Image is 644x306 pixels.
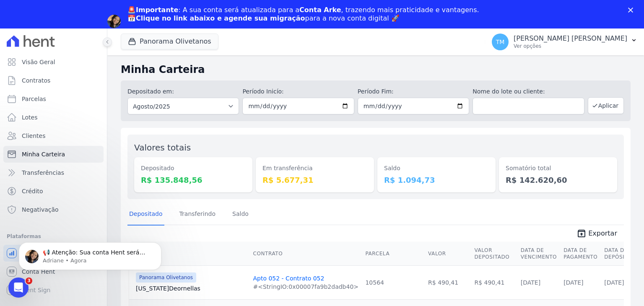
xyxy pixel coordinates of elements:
[3,201,104,218] a: Negativação
[231,204,250,226] a: Saldo
[601,242,635,266] th: Data de Depósito
[136,284,246,293] a: [US_STATE]Deornellas
[299,6,341,14] b: Conta Arke
[121,62,631,77] h2: Minha Carteira
[521,279,540,286] a: [DATE]
[253,283,358,291] div: #<StringIO:0x00007fa9b2dadb40>
[127,6,178,14] b: 🚨Importante
[121,34,218,49] button: Panorama Olivetanos
[3,91,104,107] a: Parcelas
[471,242,517,266] th: Valor Depositado
[22,58,55,66] span: Visão Geral
[242,87,354,96] label: Período Inicío:
[425,265,471,299] td: R$ 490,41
[22,205,59,214] span: Negativação
[576,228,587,239] i: unarchive
[22,76,50,85] span: Contratos
[517,242,560,266] th: Data de Vencimento
[588,228,617,239] span: Exportar
[249,242,362,266] th: Contrato
[178,204,218,226] a: Transferindo
[8,277,29,298] iframe: Intercom live chat
[384,164,489,173] dt: Saldo
[3,263,104,280] a: Conta Hent
[134,143,191,153] label: Valores totais
[506,164,610,173] dt: Somatório total
[127,6,479,23] div: : A sua conta será atualizada para a , trazendo mais praticidade e vantagens. 📅 para a nova conta...
[129,242,249,266] th: Cliente
[136,14,305,22] b: Clique no link abaixo e agende sua migração
[563,279,583,286] a: [DATE]
[262,174,367,186] dd: R$ 5.677,31
[22,169,64,177] span: Transferências
[22,132,45,140] span: Clientes
[425,242,471,266] th: Valor
[22,113,38,122] span: Lotes
[604,279,624,286] a: [DATE]
[384,174,489,186] dd: R$ 1.094,73
[127,88,174,95] label: Depositado em:
[365,279,384,286] a: 10564
[3,109,104,126] a: Lotes
[358,87,469,96] label: Período Fim:
[496,39,505,45] span: TM
[141,164,246,173] dt: Depositado
[253,275,324,282] a: Apto 052 - Contrato 052
[514,34,627,43] p: [PERSON_NAME] [PERSON_NAME]
[6,225,174,283] iframe: Intercom notifications mensagem
[471,265,517,299] td: R$ 490,41
[485,30,644,54] button: TM [PERSON_NAME] [PERSON_NAME] Ver opções
[3,127,104,144] a: Clientes
[3,164,104,181] a: Transferências
[127,28,197,37] a: Agendar migração
[107,15,121,28] img: Profile image for Adriane
[570,228,624,240] a: unarchive Exportar
[506,174,610,186] dd: R$ 142.620,60
[628,8,636,13] div: Fechar
[127,204,164,226] a: Depositado
[3,72,104,89] a: Contratos
[3,245,104,262] a: Recebíveis
[473,87,584,96] label: Nome do lote ou cliente:
[3,146,104,163] a: Minha Carteira
[514,43,627,49] p: Ver opções
[3,54,104,70] a: Visão Geral
[22,150,65,158] span: Minha Carteira
[588,97,624,114] button: Aplicar
[26,277,32,284] span: 3
[22,95,46,103] span: Parcelas
[262,164,367,173] dt: Em transferência
[362,242,425,266] th: Parcela
[141,174,246,186] dd: R$ 135.848,56
[22,187,43,195] span: Crédito
[560,242,601,266] th: Data de Pagamento
[3,183,104,200] a: Crédito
